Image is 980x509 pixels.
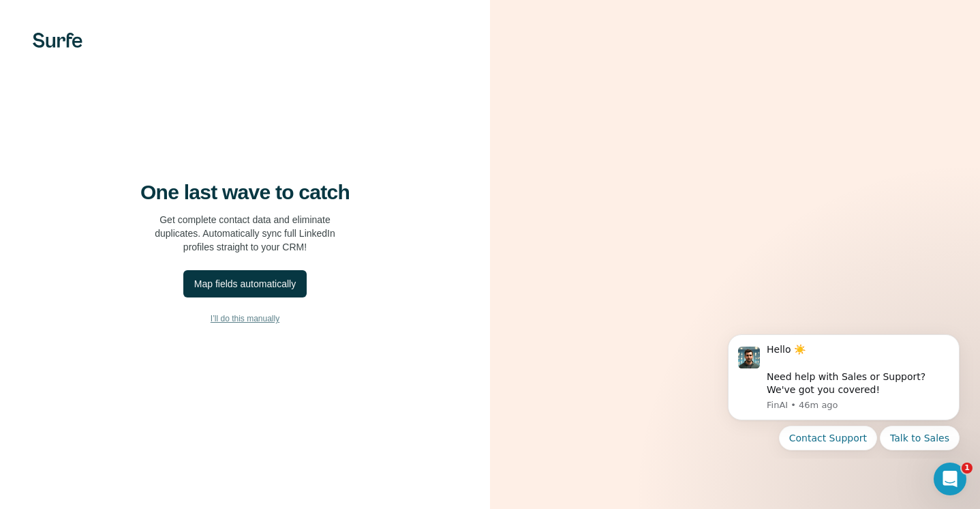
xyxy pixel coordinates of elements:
[707,322,980,459] iframe: Intercom notifications message
[211,312,279,325] span: I’ll do this manually
[183,270,307,297] button: Map fields automatically
[962,463,973,474] span: 1
[33,33,82,48] img: Surfe's logo
[27,308,463,329] button: I’ll do this manually
[194,277,296,291] div: Map fields automatically
[140,180,350,205] h4: One last wave to catch
[155,213,335,254] p: Get complete contact data and eliminate duplicates. Automatically sync full LinkedIn profiles str...
[934,463,966,495] iframe: Intercom live chat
